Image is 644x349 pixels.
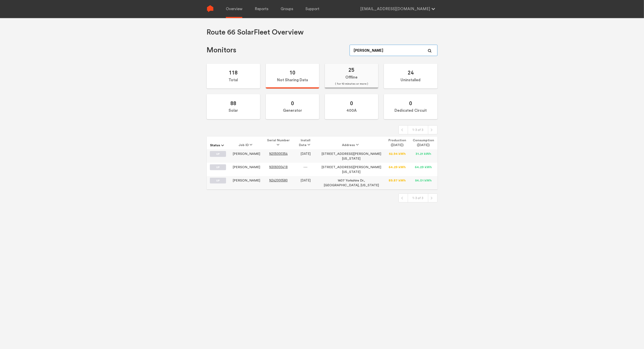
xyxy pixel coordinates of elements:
[408,69,414,76] span: 24
[269,152,288,156] span: N205000354
[291,100,294,107] span: 0
[269,165,288,169] a: N306000418
[350,45,437,56] input: Serial Number, job ID, name, address
[325,64,378,89] label: Offline
[229,176,264,189] td: [PERSON_NAME]
[385,149,410,163] td: 52.94 kWh
[410,176,438,189] td: 54.01 kWh
[385,163,410,176] td: 64.29 kWh
[318,163,385,176] td: [STREET_ADDRESS][PERSON_NAME][US_STATE]
[385,137,410,149] th: Production ([DATE])
[269,152,288,156] a: N205000354
[210,151,226,157] label: UP
[229,163,264,176] td: [PERSON_NAME]
[210,164,226,170] label: UP
[230,100,236,107] span: 88
[229,137,264,149] th: Job ID
[210,178,226,184] label: UP
[207,64,260,89] label: Total
[269,165,288,169] span: N306000418
[264,137,294,149] th: Serial Number
[318,137,385,149] th: Address
[229,69,238,76] span: 118
[384,64,437,89] label: Uninstalled
[300,179,311,182] span: [DATE]
[350,100,353,107] span: 0
[410,149,438,163] td: 31.21 kWh
[408,194,428,202] div: 1-3 of 3
[207,94,260,119] label: Solar
[349,67,355,73] span: 25
[207,5,214,12] img: Sense Logo
[318,176,385,189] td: 1407 Yorkshire Dr., [GEOGRAPHIC_DATA], [US_STATE]
[269,179,288,182] a: N242000580
[384,94,437,119] label: Dedicated Circuit
[207,46,236,55] h1: Monitors
[207,137,229,149] th: Status
[300,152,311,156] span: [DATE]
[303,165,307,169] span: ---
[409,100,412,107] span: 0
[318,149,385,163] td: [STREET_ADDRESS][PERSON_NAME][US_STATE]
[289,69,295,76] span: 10
[410,137,438,149] th: Consumption ([DATE])
[266,64,319,89] label: Not Sharing Data
[293,137,317,149] th: Install Date
[207,28,304,37] h1: Route 66 Solar Fleet Overview
[266,94,319,119] label: Generator
[229,149,264,163] td: [PERSON_NAME]
[335,81,368,87] span: ( for 10 minutes or more )
[385,176,410,189] td: 89.87 kWh
[325,94,378,119] label: 400A
[408,126,428,134] div: 1-3 of 3
[410,163,438,176] td: 64.29 kWh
